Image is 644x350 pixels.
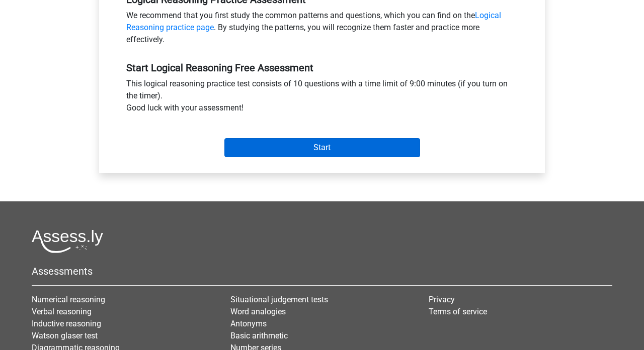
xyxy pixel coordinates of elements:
[230,307,286,316] a: Word analogies
[230,295,328,304] a: Situational judgement tests
[32,295,105,304] a: Numerical reasoning
[32,331,98,340] a: Watson glaser test
[119,10,525,50] div: We recommend that you first study the common patterns and questions, which you can find on the . ...
[32,307,92,316] a: Verbal reasoning
[32,319,101,328] a: Inductive reasoning
[32,265,612,277] h5: Assessments
[230,331,288,340] a: Basic arithmetic
[32,229,103,253] img: Assessly logo
[429,307,487,316] a: Terms of service
[224,138,420,157] input: Start
[230,319,267,328] a: Antonyms
[429,295,455,304] a: Privacy
[119,78,525,118] div: This logical reasoning practice test consists of 10 questions with a time limit of 9:00 minutes (...
[126,62,518,74] h5: Start Logical Reasoning Free Assessment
